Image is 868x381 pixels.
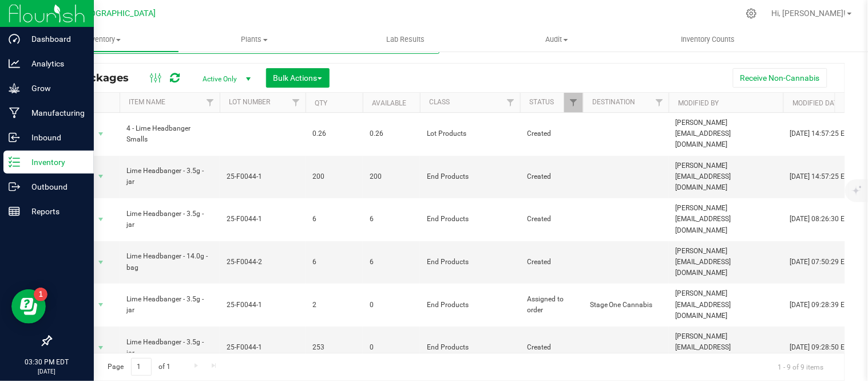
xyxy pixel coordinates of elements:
inline-svg: Analytics [9,58,20,69]
span: Created [527,257,576,268]
span: Created [527,171,576,182]
button: Receive Non-Cannabis [733,68,827,88]
a: Modified By [678,99,719,107]
a: Audit [481,28,632,52]
span: 200 [312,171,356,182]
a: Filter [287,93,306,112]
inline-svg: Inbound [9,132,20,143]
span: Lab Results [371,34,441,45]
div: Manage settings [744,8,759,19]
span: 6 [370,257,413,268]
span: Inventory Counts [666,34,751,45]
iframe: Resource center unread badge [34,288,47,301]
iframe: Resource center [11,289,46,324]
span: End Products [427,300,513,311]
a: Available [372,99,406,107]
span: [DATE] 09:28:39 EDT [790,300,854,311]
span: 0 [370,342,413,353]
p: Inventory [20,155,89,169]
span: 6 [312,214,356,225]
a: Filter [650,93,669,112]
p: Reports [20,205,89,218]
a: Modified Date [792,99,842,107]
span: [DATE] 08:26:30 EDT [790,214,854,225]
span: select [94,340,108,356]
span: 0.26 [312,128,356,139]
span: Page of 1 [98,358,180,376]
span: Lime Headbanger - 3.5g - jar [126,209,213,230]
a: Lot Number [229,98,270,106]
span: End Products [427,214,513,225]
span: [PERSON_NAME][EMAIL_ADDRESS][DOMAIN_NAME] [676,331,776,364]
a: Destination [592,98,635,106]
span: Audit [482,34,632,45]
inline-svg: Reports [9,206,20,217]
span: [DATE] 07:50:29 EDT [790,257,854,268]
p: Dashboard [20,32,89,46]
span: 25-F0044-1 [227,171,299,182]
span: 25-F0044-1 [227,342,299,353]
p: Analytics [20,57,89,70]
p: Outbound [20,180,89,194]
span: Lime Headbanger - 3.5g - jar [126,294,213,316]
a: Filter [564,93,583,112]
inline-svg: Inventory [9,156,20,168]
p: Manufacturing [20,106,89,120]
span: [PERSON_NAME][EMAIL_ADDRESS][DOMAIN_NAME] [676,117,776,151]
span: select [94,254,108,270]
span: 25-F0044-1 [227,300,299,311]
input: 1 [131,358,152,376]
span: Stage One Cannabis [590,300,662,311]
span: [PERSON_NAME][EMAIL_ADDRESS][DOMAIN_NAME] [676,160,776,194]
span: select [94,168,108,184]
span: select [94,126,108,142]
span: Bulk Actions [274,73,322,83]
span: [PERSON_NAME][EMAIL_ADDRESS][DOMAIN_NAME] [676,288,776,321]
inline-svg: Dashboard [9,33,20,45]
span: 6 [312,257,356,268]
span: 200 [370,171,413,182]
span: 25-F0044-1 [227,214,299,225]
span: All Packages [60,72,140,84]
p: 03:30 PM EDT [5,357,89,367]
inline-svg: Outbound [9,181,20,193]
span: 253 [312,342,356,353]
button: Bulk Actions [266,68,330,88]
span: 4 - Lime Headbanger Smalls [126,123,213,145]
span: Inventory [27,34,179,45]
a: Qty [315,99,327,107]
span: End Products [427,257,513,268]
span: Lime Headbanger - 3.5g - jar [126,166,213,187]
a: Filter [201,93,220,112]
a: Class [429,98,450,106]
span: [DATE] 09:28:50 EDT [790,342,854,353]
span: [PERSON_NAME][EMAIL_ADDRESS][DOMAIN_NAME] [676,246,776,279]
span: select [94,297,108,313]
span: End Products [427,342,513,353]
a: Lab Results [330,28,481,52]
span: Assigned to order [527,294,576,316]
span: 2 [312,300,356,311]
a: Inventory [27,28,179,52]
p: Inbound [20,131,89,144]
span: 25-F0044-2 [227,257,299,268]
p: Grow [20,81,89,95]
span: 1 - 9 of 9 items [769,358,833,375]
span: Lime Headbanger - 3.5g - jar [126,337,213,359]
span: Created [527,342,576,353]
span: [GEOGRAPHIC_DATA] [78,9,156,18]
span: Created [527,214,576,225]
span: 0 [370,300,413,311]
p: [DATE] [5,367,89,376]
span: Lime Headbanger - 14.0g - bag [126,251,213,273]
a: Item Name [129,98,165,106]
span: [DATE] 14:57:25 EDT [790,128,854,139]
span: Created [527,128,576,139]
a: Inventory Counts [633,28,784,52]
inline-svg: Grow [9,83,20,94]
a: Plants [179,28,330,52]
span: Plants [179,34,329,45]
span: 6 [370,214,413,225]
span: End Products [427,171,513,182]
